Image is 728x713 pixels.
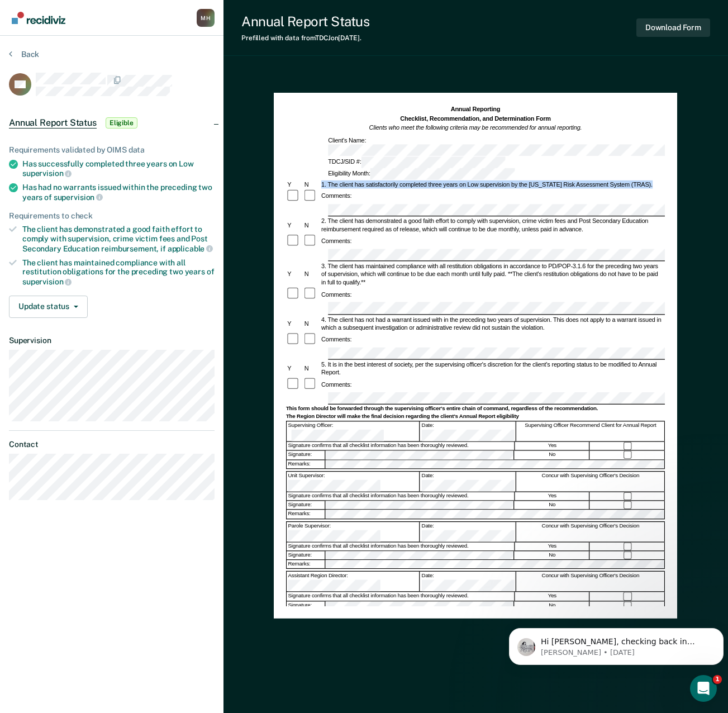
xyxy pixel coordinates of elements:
[287,551,325,559] div: Signature:
[241,34,369,42] div: Prefilled with data from TDCJ on [DATE] .
[303,180,320,188] div: N
[286,320,303,328] div: Y
[303,270,320,279] div: N
[9,49,39,59] button: Back
[369,124,582,131] em: Clients who meet the following criteria may be recommended for annual reporting.
[286,413,665,421] div: The Region Director will make the final decision regarding the client's Annual Report eligibility
[516,542,590,550] div: Yes
[516,492,590,501] div: Yes
[303,221,320,230] div: N
[401,115,551,122] strong: Checklist, Recommendation, and Determination Form
[287,460,325,468] div: Remarks:
[12,12,65,24] img: Recidiviz
[22,277,72,286] span: supervision
[197,9,215,27] div: M H
[327,168,516,179] div: Eligibility Month:
[168,244,213,253] span: applicable
[327,156,507,168] div: TDCJ/SID #:
[287,451,325,459] div: Signature:
[9,211,215,221] div: Requirements to check
[286,221,303,230] div: Y
[420,422,516,441] div: Date:
[9,296,88,318] button: Update status
[320,192,353,201] div: Comments:
[22,225,215,253] div: The client has demonstrated a good faith effort to comply with supervision, crime victim fees and...
[54,193,103,202] span: supervision
[287,522,420,541] div: Parole Supervisor:
[320,180,665,188] div: 1. The client has satisfactorily completed three years on Low supervision by the [US_STATE] Risk ...
[287,542,515,550] div: Signature confirms that all checklist information has been thoroughly reviewed.
[106,117,137,129] span: Eligible
[320,217,665,233] div: 2. The client has demonstrated a good faith effort to comply with supervision, crime victim fees ...
[516,442,590,450] div: Yes
[22,183,215,202] div: Has had no warrants issued within the preceding two years of
[320,381,353,389] div: Comments:
[420,522,516,541] div: Date:
[320,262,665,287] div: 3. The client has maintained compliance with all restitution obligations in accordance to PD/POP-...
[327,136,669,155] div: Client's Name:
[286,180,303,188] div: Y
[286,270,303,279] div: Y
[713,675,722,684] span: 1
[197,9,215,27] button: Profile dropdown button
[517,472,665,491] div: Concur with Supervising Officer's Decision
[241,13,369,30] div: Annual Report Status
[287,560,325,569] div: Remarks:
[320,315,665,331] div: 4. The client has not had a warrant issued with in the preceding two years of supervision. This d...
[9,336,215,345] dt: Supervision
[286,364,303,373] div: Y
[320,291,353,299] div: Comments:
[287,572,420,592] div: Assistant Region Director:
[287,442,515,450] div: Signature confirms that all checklist information has been thoroughly reviewed.
[287,422,420,441] div: Supervising Officer:
[517,522,665,541] div: Concur with Supervising Officer's Decision
[505,605,728,683] iframe: Intercom notifications message
[420,472,516,491] div: Date:
[286,406,665,413] div: This form should be forwarded through the supervising officer's entire chain of command, regardle...
[287,492,515,501] div: Signature confirms that all checklist information has been thoroughly reviewed.
[303,320,320,328] div: N
[320,335,353,344] div: Comments:
[517,572,665,592] div: Concur with Supervising Officer's Decision
[451,106,501,112] strong: Annual Reporting
[287,501,325,510] div: Signature:
[287,472,420,491] div: Unit Supervisor:
[515,551,589,559] div: No
[515,601,589,610] div: No
[515,451,589,459] div: No
[690,675,717,702] iframe: Intercom live chat
[287,592,515,601] div: Signature confirms that all checklist information has been thoroughly reviewed.
[9,117,97,129] span: Annual Report Status
[516,592,590,601] div: Yes
[9,145,215,155] div: Requirements validated by OIMS data
[22,159,215,178] div: Has successfully completed three years on Low
[303,364,320,373] div: N
[420,572,516,592] div: Date:
[515,501,589,510] div: No
[636,18,710,37] button: Download Form
[320,360,665,377] div: 5. It is in the best interest of society, per the supervising officer's discretion for the client...
[9,440,215,449] dt: Contact
[517,422,665,441] div: Supervising Officer Recommend Client for Annual Report
[287,601,325,610] div: Signature:
[320,237,353,245] div: Comments:
[22,258,215,287] div: The client has maintained compliance with all restitution obligations for the preceding two years of
[22,169,72,178] span: supervision
[287,510,325,519] div: Remarks:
